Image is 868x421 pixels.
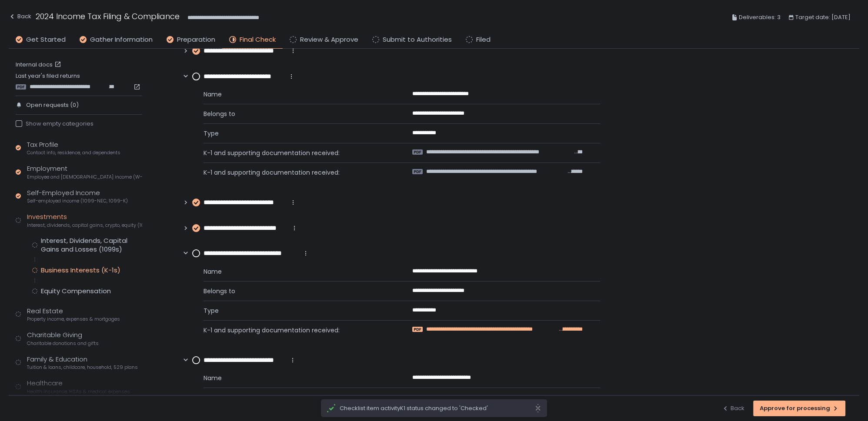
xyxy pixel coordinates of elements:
div: Business Interests (K-1s) [41,266,120,275]
span: Preparation [177,35,215,45]
div: Self-Employed Income [27,188,128,205]
h1: 2024 Income Tax Filing & Compliance [36,10,180,22]
div: Approve for processing [760,404,839,412]
div: Last year's filed returns [16,72,142,90]
span: Belongs to [204,109,391,118]
span: Belongs to [204,393,391,402]
div: Charitable Giving [27,330,99,347]
span: Filed [476,35,491,45]
span: Belongs to [204,287,391,295]
a: Internal docs [16,61,63,69]
span: Get Started [26,35,66,45]
div: Equity Compensation [41,287,111,295]
span: Self-employed income (1099-NEC, 1099-K) [27,198,128,204]
span: Employee and [DEMOGRAPHIC_DATA] income (W-2s) [27,174,142,180]
span: Type [204,306,391,315]
span: Type [204,129,391,138]
span: Submit to Authorities [383,35,452,45]
span: Target date: [DATE] [795,12,851,23]
span: Review & Approve [300,35,358,45]
span: K-1 and supporting documentation received: [204,326,391,335]
div: Back [9,11,31,22]
span: Health insurance, HSAs & medical expenses [27,388,130,395]
span: Gather Information [90,35,153,45]
div: Healthcare [27,378,130,395]
span: Checklist item activityK1 status changed to 'Checked' [340,404,534,412]
span: Tuition & loans, childcare, household, 529 plans [27,364,138,371]
button: Back [722,401,744,416]
span: K-1 and supporting documentation received: [204,168,391,177]
span: Contact info, residence, and dependents [27,149,120,156]
span: Interest, dividends, capital gains, crypto, equity (1099s, K-1s) [27,222,142,229]
span: Name [204,90,391,99]
div: Family & Education [27,355,138,371]
div: Employment [27,164,142,180]
div: Investments [27,212,142,229]
button: Back [9,10,31,25]
div: Real Estate [27,306,120,323]
span: Name [204,267,391,276]
span: Name [204,374,391,382]
div: Tax Profile [27,140,120,156]
span: Property income, expenses & mortgages [27,316,120,322]
div: Back [722,404,744,412]
span: Deliverables: 3 [739,12,781,23]
div: Interest, Dividends, Capital Gains and Losses (1099s) [41,236,142,254]
button: Approve for processing [753,401,845,416]
span: Final Check [240,35,276,45]
span: Charitable donations and gifts [27,340,99,347]
span: K-1 and supporting documentation received: [204,149,391,157]
svg: close [534,404,541,413]
span: Open requests (0) [26,101,79,109]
